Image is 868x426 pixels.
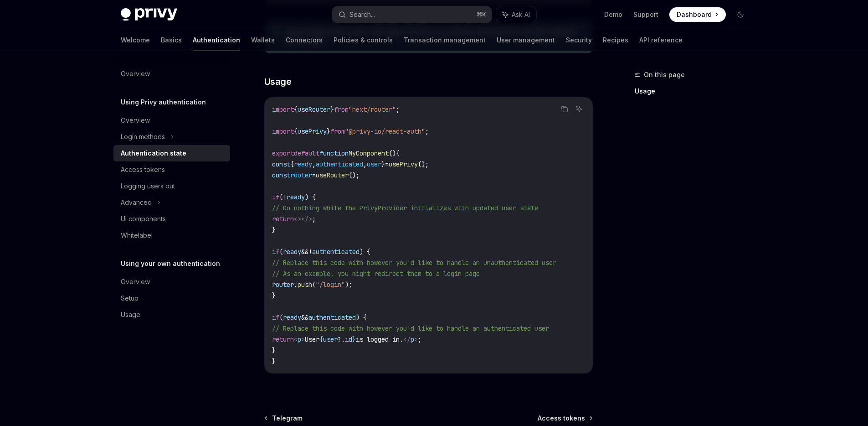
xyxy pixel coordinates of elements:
div: Overview [121,68,150,79]
span: { [294,105,298,114]
span: user [367,160,381,168]
a: Support [633,10,658,19]
a: Access tokens [113,161,230,178]
button: Copy the contents from the code block [559,103,570,115]
span: user [323,335,338,343]
span: p [411,335,414,343]
div: Authentication state [121,148,186,159]
span: "@privy-io/react-auth" [345,127,425,135]
div: Search... [349,9,375,20]
span: Access tokens [538,414,585,423]
a: Access tokens [538,414,592,423]
span: ) { [305,193,316,201]
span: () [389,149,396,157]
span: usePrivy [298,127,327,135]
span: // Replace this code with however you'd like to handle an authenticated user [272,324,549,332]
span: (); [418,160,429,168]
div: Access tokens [121,164,165,175]
span: ! [283,193,287,201]
div: Advanced [121,197,152,208]
h5: Using Privy authentication [121,97,206,108]
span: Dashboard [677,10,712,19]
a: Usage [635,84,755,99]
span: ); [345,281,352,289]
a: Wallets [251,29,275,51]
a: Demo [604,10,622,19]
span: , [363,160,367,168]
span: import [272,127,294,135]
span: } [330,105,334,114]
span: { [319,335,323,343]
a: Authentication state [113,145,230,161]
a: Usage [113,307,230,323]
button: Ask AI [573,103,585,115]
span: is logged in. [356,335,403,343]
button: Toggle dark mode [733,7,748,22]
span: import [272,105,294,114]
span: Usage [264,75,292,88]
span: ) { [356,313,367,322]
a: Dashboard [669,7,726,22]
a: Telegram [265,414,303,423]
span: from [334,105,349,114]
a: Recipes [603,29,628,51]
span: // Do nothing while the PrivyProvider initializes with updated user state [272,204,538,212]
span: && [301,248,308,256]
span: export [272,149,294,157]
a: Authentication [193,29,240,51]
span: } [327,127,330,135]
span: </ [403,335,411,343]
span: // Replace this code with however you'd like to handle an unauthenticated user [272,259,556,267]
a: User management [497,29,555,51]
span: if [272,313,279,322]
span: > [414,335,418,343]
span: "/login" [316,281,345,289]
span: push [298,281,312,289]
span: ; [312,215,316,223]
span: router [272,281,294,289]
span: ; [418,335,421,343]
span: function [319,149,349,157]
a: Transaction management [404,29,486,51]
span: ready [283,313,301,322]
span: ready [283,248,301,256]
span: (); [349,171,360,179]
span: useRouter [298,105,330,114]
h5: Using your own authentication [121,258,220,269]
a: Overview [113,112,230,129]
span: ( [279,193,283,201]
span: } [272,226,276,234]
span: User [305,335,319,343]
span: > [301,335,305,343]
span: usePrivy [389,160,418,168]
span: { [294,127,298,135]
button: Ask AI [496,6,536,23]
div: Login methods [121,131,165,142]
span: useRouter [316,171,349,179]
a: API reference [639,29,683,51]
a: Basics [161,29,182,51]
a: Setup [113,290,230,307]
span: ?. [338,335,345,343]
span: return [272,335,294,343]
span: = [312,171,316,179]
span: ; [425,127,429,135]
a: Security [566,29,592,51]
span: Ask AI [512,10,530,19]
span: ready [287,193,305,201]
span: } [352,335,356,343]
span: . [294,281,298,289]
span: , [312,160,316,168]
span: const [272,160,290,168]
span: ( [279,313,283,322]
span: On this page [644,69,685,80]
span: } [381,160,385,168]
div: UI components [121,213,166,224]
span: if [272,193,279,201]
span: const [272,171,290,179]
span: = [385,160,389,168]
span: default [294,149,319,157]
span: } [272,291,276,300]
a: Overview [113,274,230,290]
div: Overview [121,115,150,126]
